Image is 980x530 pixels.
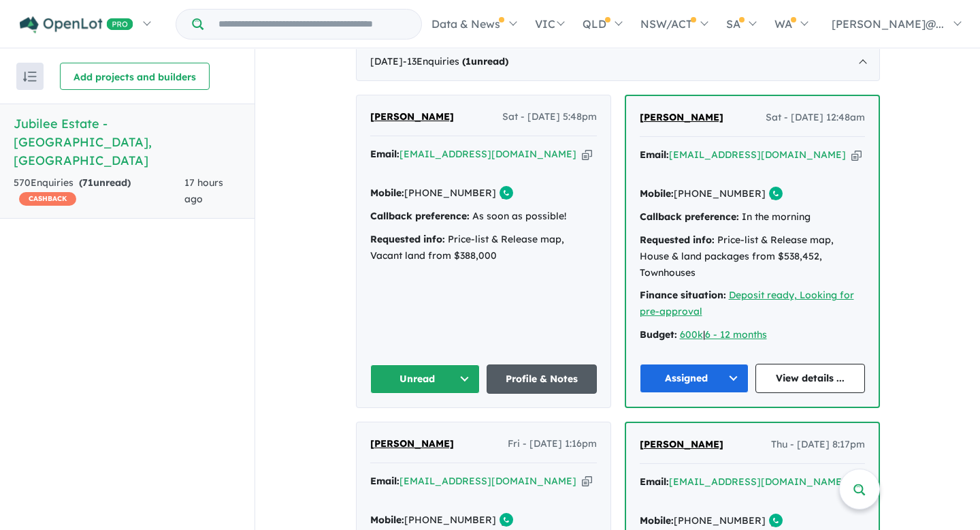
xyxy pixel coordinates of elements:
[640,111,723,123] span: [PERSON_NAME]
[755,364,865,393] a: View details ...
[508,436,597,452] span: Fri - [DATE] 1:16pm
[465,55,471,67] span: 1
[399,148,576,160] a: [EMAIL_ADDRESS][DOMAIN_NAME]
[370,437,454,450] span: [PERSON_NAME]
[640,234,715,246] strong: Requested info:
[370,110,454,123] span: [PERSON_NAME]
[184,176,223,205] span: 17 hours ago
[582,474,592,488] button: Copy
[370,436,454,452] a: [PERSON_NAME]
[370,187,404,199] strong: Mobile:
[20,16,133,33] img: Openlot PRO Logo White
[640,437,723,453] a: [PERSON_NAME]
[14,175,184,208] div: 570 Enquir ies
[640,289,854,317] a: Deposit ready, Looking for pre-approval
[669,149,846,161] a: [EMAIL_ADDRESS][DOMAIN_NAME]
[79,176,131,189] strong: ( unread)
[19,192,76,206] span: CASHBACK
[370,475,399,487] strong: Email:
[370,208,597,225] div: As soon as possible!
[640,187,674,200] strong: Mobile:
[640,476,669,488] strong: Email:
[705,328,767,341] a: 6 - 12 months
[640,149,669,161] strong: Email:
[82,176,93,189] span: 71
[640,211,739,223] strong: Callback preference:
[370,233,445,245] strong: Requested info:
[206,10,419,39] input: Try estate name, suburb, builder or developer
[370,109,454,125] a: [PERSON_NAME]
[14,114,241,170] h5: Jubilee Estate - [GEOGRAPHIC_DATA] , [GEOGRAPHIC_DATA]
[640,364,749,393] button: Assigned
[370,232,597,264] div: Price-list & Release map, Vacant land from $388,000
[23,72,37,82] img: sort.svg
[640,514,674,527] strong: Mobile:
[771,437,865,453] span: Thu - [DATE] 8:17pm
[404,514,496,526] a: [PHONE_NUMBER]
[851,148,862,162] button: Copy
[640,110,723,126] a: [PERSON_NAME]
[640,232,865,281] div: Price-list & Release map, House & land packages from $538,452, Townhouses
[640,327,865,343] div: |
[462,55,508,67] strong: ( unread)
[640,328,677,341] strong: Budget:
[356,43,880,81] div: [DATE]
[640,209,865,225] div: In the morning
[502,109,597,125] span: Sat - [DATE] 5:48pm
[403,55,508,67] span: - 13 Enquir ies
[370,210,470,222] strong: Callback preference:
[832,17,944,31] span: [PERSON_NAME]@...
[640,289,726,301] strong: Finance situation:
[766,110,865,126] span: Sat - [DATE] 12:48am
[370,364,480,394] button: Unread
[404,187,496,199] a: [PHONE_NUMBER]
[60,63,210,90] button: Add projects and builders
[487,364,597,394] a: Profile & Notes
[582,147,592,161] button: Copy
[640,438,723,450] span: [PERSON_NAME]
[370,148,399,160] strong: Email:
[669,476,846,488] a: [EMAIL_ADDRESS][DOMAIN_NAME]
[680,328,703,341] a: 600k
[399,475,576,487] a: [EMAIL_ADDRESS][DOMAIN_NAME]
[674,514,766,527] a: [PHONE_NUMBER]
[370,514,404,526] strong: Mobile:
[674,187,766,200] a: [PHONE_NUMBER]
